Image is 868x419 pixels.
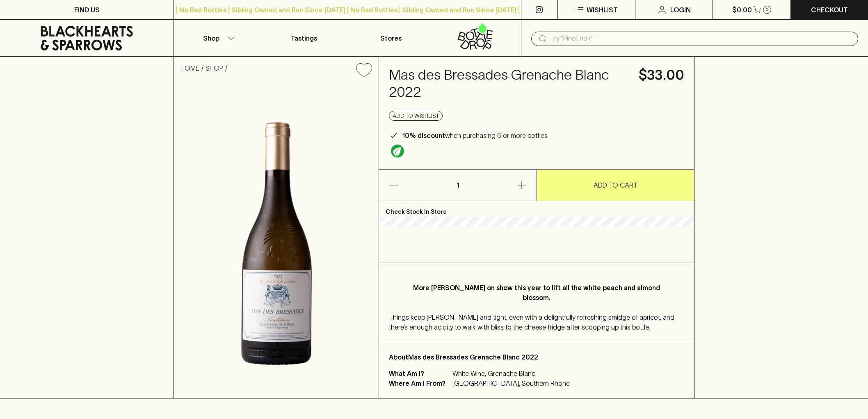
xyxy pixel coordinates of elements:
[380,33,402,43] p: Stores
[594,180,637,190] p: ADD TO CART
[389,314,674,331] span: Things keep [PERSON_NAME] and tight, even with a delightfully refreshing smidge of apricot, and t...
[389,111,443,121] button: Add to wishlist
[206,64,223,72] a: SHOP
[732,5,752,15] p: $0.00
[180,64,199,72] a: HOME
[389,66,629,101] h4: Mas des Bressades Grenache Blanc 2022
[405,283,668,302] p: More [PERSON_NAME] on show this year to lift all the white peach and almond blossom.
[811,5,848,15] p: Checkout
[379,201,694,217] p: Check Stock In Store
[537,170,694,201] button: ADD TO CART
[402,132,445,139] b: 10% discount
[389,369,450,378] p: What Am I?
[587,5,618,15] p: Wishlist
[261,20,347,56] a: Tastings
[74,5,100,15] p: FIND US
[203,33,219,43] p: Shop
[448,170,468,201] p: 1
[402,131,548,140] p: when purchasing 6 or more bottles
[670,5,691,15] p: Login
[174,84,379,398] img: 35851.png
[389,352,684,362] p: About Mas des Bressades Grenache Blanc 2022
[291,33,317,43] p: Tastings
[389,378,450,388] p: Where Am I From?
[452,378,570,388] p: [GEOGRAPHIC_DATA], Southern Rhone
[174,20,260,56] button: Shop
[765,7,769,12] p: 0
[347,20,434,56] a: Stores
[391,144,404,158] img: Organic
[389,142,406,160] a: Organic
[353,60,375,81] button: Add to wishlist
[639,66,684,84] h4: $33.00
[551,32,852,45] input: Try "Pinot noir"
[452,369,570,378] p: White Wine, Grenache Blanc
